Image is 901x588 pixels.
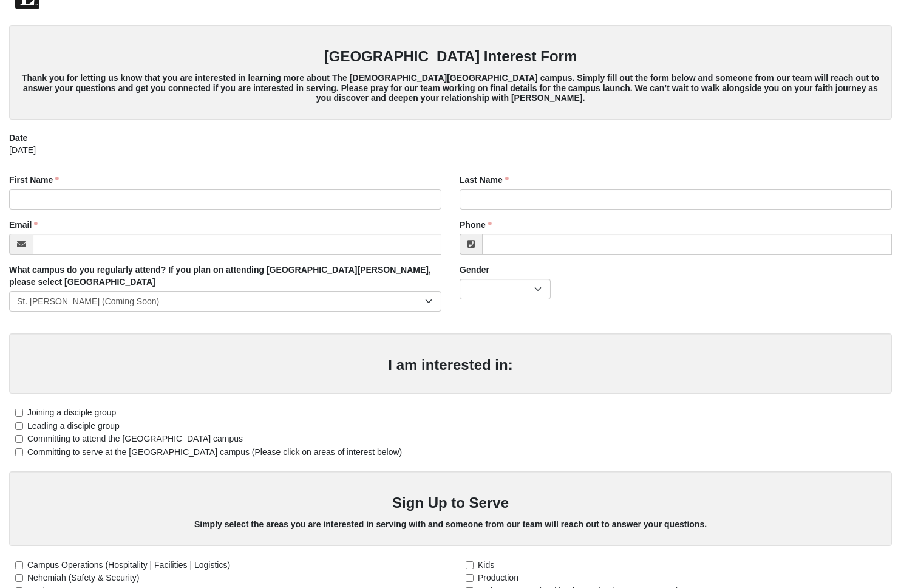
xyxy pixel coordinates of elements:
[466,561,474,569] input: Kids
[21,73,880,103] h5: Thank you for letting us know that you are interested in learning more about The [DEMOGRAPHIC_DAT...
[9,144,892,165] div: [DATE]
[27,560,230,570] span: Campus Operations (Hospitality | Facilities | Logistics)
[9,264,441,288] label: What campus do you regularly attend? If you plan on attending [GEOGRAPHIC_DATA][PERSON_NAME], ple...
[15,574,23,582] input: Nehemiah (Safety & Security)
[15,448,23,456] input: Committing to serve at the [GEOGRAPHIC_DATA] campus (Please click on areas of interest below)
[27,573,139,583] span: Nehemiah (Safety & Security)
[27,434,243,443] span: Committing to attend the [GEOGRAPHIC_DATA] campus
[15,422,23,430] input: Leading a disciple group
[9,132,27,144] label: Date
[460,174,509,186] label: Last Name
[27,447,402,457] span: Committing to serve at the [GEOGRAPHIC_DATA] campus (Please click on areas of interest below)
[21,494,880,512] h3: Sign Up to Serve
[460,219,492,231] label: Phone
[21,357,880,374] h3: I am interested in:
[460,264,489,276] label: Gender
[9,174,59,186] label: First Name
[27,408,116,417] span: Joining a disciple group
[15,561,23,569] input: Campus Operations (Hospitality | Facilities | Logistics)
[466,574,474,582] input: Production
[9,219,38,231] label: Email
[21,519,880,530] h5: Simply select the areas you are interested in serving with and someone from our team will reach o...
[21,48,880,66] h3: [GEOGRAPHIC_DATA] Interest Form
[478,573,518,583] span: Production
[15,435,23,443] input: Committing to attend the [GEOGRAPHIC_DATA] campus
[27,421,120,431] span: Leading a disciple group
[478,560,494,570] span: Kids
[15,409,23,417] input: Joining a disciple group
